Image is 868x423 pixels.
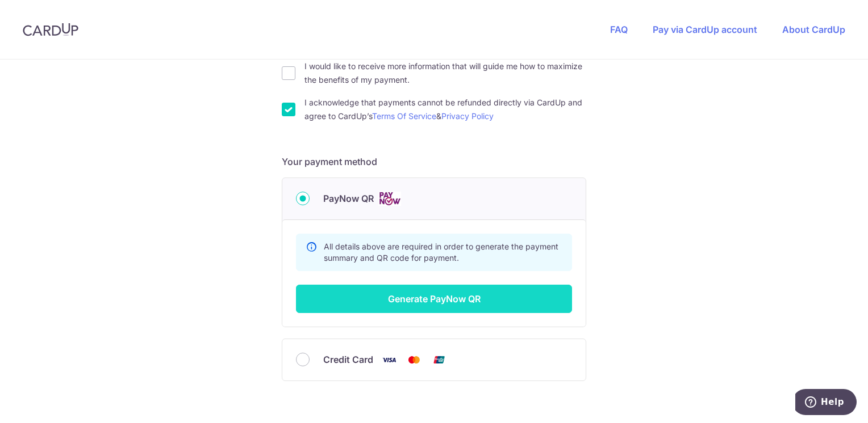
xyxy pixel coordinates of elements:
[296,192,572,206] div: PayNow QR Cards logo
[304,60,586,87] label: I would like to receive more information that will guide me how to maximize the benefits of my pa...
[323,353,373,366] span: Credit Card
[441,111,494,121] a: Privacy Policy
[23,23,78,36] img: CardUp
[296,285,572,313] button: Generate PayNow QR
[282,155,586,168] h5: Your payment method
[378,192,401,206] img: Cards logo
[296,353,572,367] div: Credit Card Visa Mastercard Union Pay
[653,24,757,35] a: Pay via CardUp account
[610,24,628,35] a: FAQ
[428,353,450,367] img: Union Pay
[372,111,436,121] a: Terms Of Service
[324,242,558,263] span: All details above are required in order to generate the payment summary and QR code for payment.
[795,389,857,417] iframe: Opens a widget where you can find more information
[323,192,374,205] span: PayNow QR
[304,96,586,123] label: I acknowledge that payments cannot be refunded directly via CardUp and agree to CardUp’s &
[403,353,425,367] img: Mastercard
[782,24,845,35] a: About CardUp
[378,353,400,367] img: Visa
